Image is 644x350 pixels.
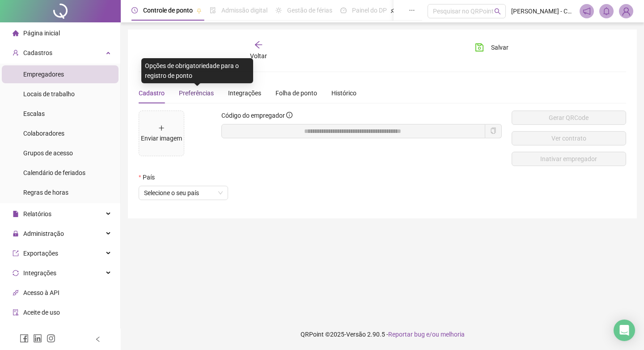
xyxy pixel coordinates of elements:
[141,133,182,143] div: Enviar imagem
[47,334,55,343] span: instagram
[141,58,253,83] div: Opções de obrigatoriedade para o registro de ponto
[23,30,60,37] span: Página inicial
[23,269,56,277] span: Integrações
[23,289,59,296] span: Acesso à API
[23,230,64,237] span: Administração
[20,334,29,343] span: facebook
[23,110,45,117] span: Escalas
[352,7,387,14] span: Painel do DP
[23,169,85,176] span: Calendário de feriados
[33,334,42,343] span: linkedin
[490,128,496,134] span: copy
[158,125,165,131] span: plus
[221,7,267,14] span: Admissão digital
[475,43,484,52] span: save
[139,88,165,98] div: Cadastro
[210,7,216,13] span: file-done
[13,50,19,56] span: user-add
[494,8,501,15] span: search
[13,30,19,36] span: home
[254,40,263,49] span: arrow-left
[619,4,633,18] img: 94410
[23,90,75,98] span: Locais de trabalho
[287,7,332,14] span: Gestão de férias
[491,43,508,52] span: Salvar
[144,186,223,200] span: Selecione o seu país
[275,7,282,13] span: sun
[23,189,68,196] span: Regras de horas
[121,319,644,350] footer: QRPoint © 2025 - 2.90.5 -
[95,336,101,342] span: left
[13,270,19,276] span: sync
[512,111,626,125] button: Gerar QRCode
[23,130,64,137] span: Colaboradores
[23,71,64,78] span: Empregadores
[602,7,610,15] span: bell
[583,7,591,15] span: notification
[13,290,19,296] span: api
[468,40,515,55] button: Salvar
[346,331,366,338] span: Versão
[221,112,285,119] span: Código do empregador
[286,112,292,118] span: info-circle
[23,210,51,218] span: Relatórios
[143,7,193,14] span: Controle de ponto
[331,88,356,98] div: Histórico
[13,230,19,237] span: lock
[13,250,19,256] span: export
[390,8,396,13] span: pushpin
[23,49,52,56] span: Cadastros
[512,152,626,166] button: Inativar empregador
[409,7,415,13] span: ellipsis
[511,6,574,16] span: [PERSON_NAME] - Conceptos Investing
[340,7,347,13] span: dashboard
[275,88,317,98] div: Folha de ponto
[512,131,626,145] button: Ver contrato
[388,331,465,338] span: Reportar bug e/ou melhoria
[143,172,155,182] span: País
[13,309,19,316] span: audit
[131,7,138,13] span: clock-circle
[23,250,58,257] span: Exportações
[228,88,261,98] div: Integrações
[23,309,60,316] span: Aceite de uso
[179,90,214,97] span: Preferências
[196,8,202,13] span: pushpin
[250,52,267,60] span: Voltar
[23,149,73,157] span: Grupos de acesso
[13,211,19,217] span: file
[614,320,635,341] div: Open Intercom Messenger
